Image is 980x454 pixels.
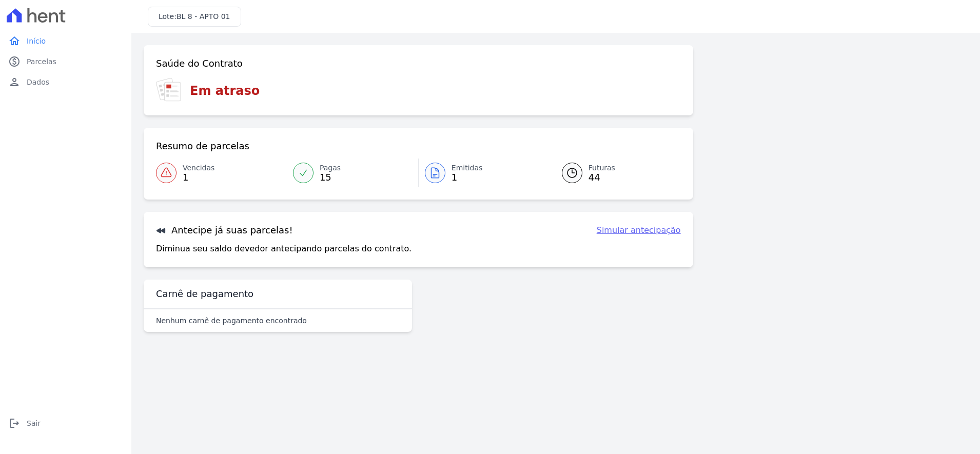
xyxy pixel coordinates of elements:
[8,55,21,68] i: paid
[8,35,21,47] i: home
[419,159,550,187] a: Emitidas 1
[4,51,127,72] a: paidParcelas
[156,140,249,152] h3: Resumo de parcelas
[452,173,483,182] span: 1
[4,72,127,92] a: personDados
[156,243,411,255] p: Diminua seu saldo devedor antecipando parcelas do contrato.
[27,36,46,46] span: Início
[4,31,127,51] a: homeInício
[8,76,21,88] i: person
[159,11,230,22] h3: Lote:
[183,163,214,173] span: Vencidas
[183,173,214,182] span: 1
[550,159,681,187] a: Futuras 44
[27,418,41,428] span: Sair
[190,82,260,100] h3: Em atraso
[597,224,681,236] a: Simular antecipação
[156,159,287,187] a: Vencidas 1
[27,56,56,67] span: Parcelas
[287,159,418,187] a: Pagas 15
[27,77,49,87] span: Dados
[589,173,615,182] span: 44
[320,163,341,173] span: Pagas
[156,315,307,326] p: Nenhum carnê de pagamento encontrado
[320,173,341,182] span: 15
[156,224,293,236] h3: Antecipe já suas parcelas!
[452,163,483,173] span: Emitidas
[156,57,243,70] h3: Saúde do Contrato
[589,163,615,173] span: Futuras
[177,12,230,21] span: BL 8 - APTO 01
[156,288,253,300] h3: Carnê de pagamento
[8,417,21,429] i: logout
[4,413,127,433] a: logoutSair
